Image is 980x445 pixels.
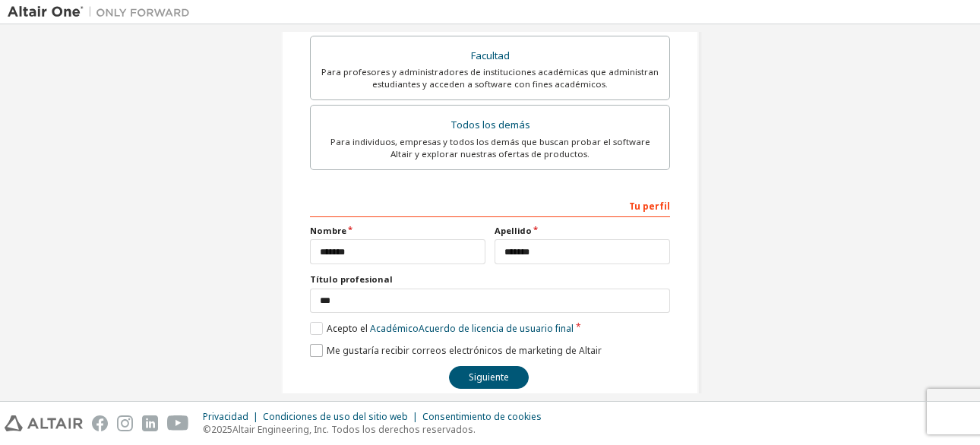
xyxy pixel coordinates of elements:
[203,423,551,436] p: © 2025 Altair Engineering, Inc. Todos los derechos reservados.
[117,415,133,431] img: instagram.svg
[495,225,670,237] label: Apellido
[320,115,660,136] div: Todos los demás
[310,273,670,286] label: Título profesional
[310,322,574,335] label: Acepto el
[203,411,263,423] div: Privacidad
[263,411,422,423] div: Condiciones de uso del sitio web
[370,322,574,335] a: Académico Acuerdo de licencia de usuario final
[310,193,670,217] div: Tu perfil
[449,366,529,389] button: Siguiente
[320,46,660,67] div: Facultad
[320,66,660,90] div: Para profesores y administradores de instituciones académicas que administran estudiantes y acced...
[320,136,660,160] div: Para individuos, empresas y todos los demás que buscan probar el software Altair y explorar nuest...
[8,5,198,20] img: Altair One
[167,415,189,431] img: youtube.svg
[142,415,158,431] img: linkedin.svg
[5,415,83,431] img: altair_logo.svg
[310,225,485,237] label: Nombre
[310,344,602,357] label: Me gustaría recibir correos electrónicos de marketing de Altair
[422,411,551,423] div: Consentimiento de cookies
[92,415,108,431] img: facebook.svg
